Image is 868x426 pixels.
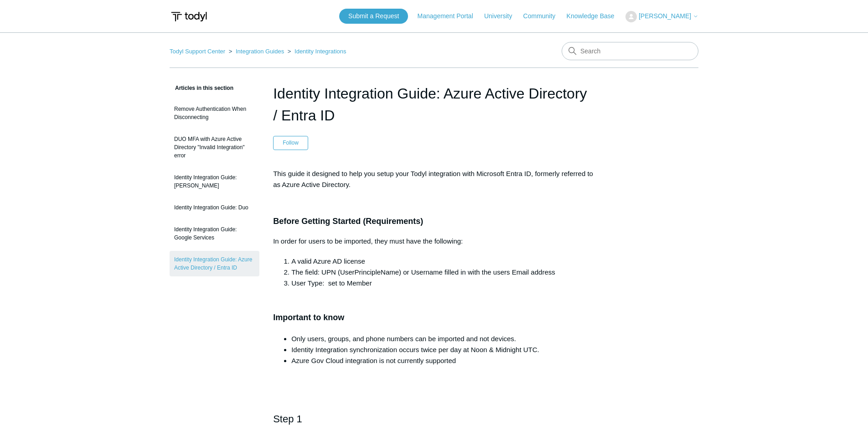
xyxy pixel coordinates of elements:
[625,11,698,22] button: [PERSON_NAME]
[170,48,225,55] a: Todyl Support Center
[170,48,227,55] li: Todyl Support Center
[273,83,595,126] h1: Identity Integration Guide: Azure Active Directory / Entra ID
[291,333,595,344] li: Only users, groups, and phone numbers can be imported and not devices.
[170,100,259,126] a: Remove Authentication When Disconnecting
[639,12,691,20] span: [PERSON_NAME]
[273,215,595,228] h3: Before Getting Started (Requirements)
[484,11,521,21] a: University
[170,8,208,25] img: Todyl Support Center Help Center home page
[170,199,259,216] a: Identity Integration Guide: Duo
[273,136,308,150] button: Follow Article
[170,251,259,276] a: Identity Integration Guide: Azure Active Directory / Entra ID
[170,85,233,91] span: Articles in this section
[236,48,284,55] a: Integration Guides
[523,11,565,21] a: Community
[339,9,408,24] a: Submit a Request
[291,267,595,278] li: The field: UPN (UserPrincipleName) or Username filled in with the users Email address
[291,256,595,267] li: A valid Azure AD license
[418,11,482,21] a: Management Portal
[170,130,259,164] a: DUO MFA with Azure Active Directory "Invalid Integration" error
[291,278,595,289] li: User Type: set to Member
[273,168,595,190] p: This guide it designed to help you setup your Todyl integration with Microsoft Entra ID, formerly...
[294,48,346,55] a: Identity Integrations
[170,169,259,194] a: Identity Integration Guide: [PERSON_NAME]
[567,11,624,21] a: Knowledge Base
[291,355,595,366] li: Azure Gov Cloud integration is not currently supported
[562,42,698,60] input: Search
[273,298,595,324] h3: Important to know
[227,48,286,55] li: Integration Guides
[170,221,259,246] a: Identity Integration Guide: Google Services
[273,236,595,247] p: In order for users to be imported, they must have the following:
[291,344,595,355] li: Identity Integration synchronization occurs twice per day at Noon & Midnight UTC.
[286,48,346,55] li: Identity Integrations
